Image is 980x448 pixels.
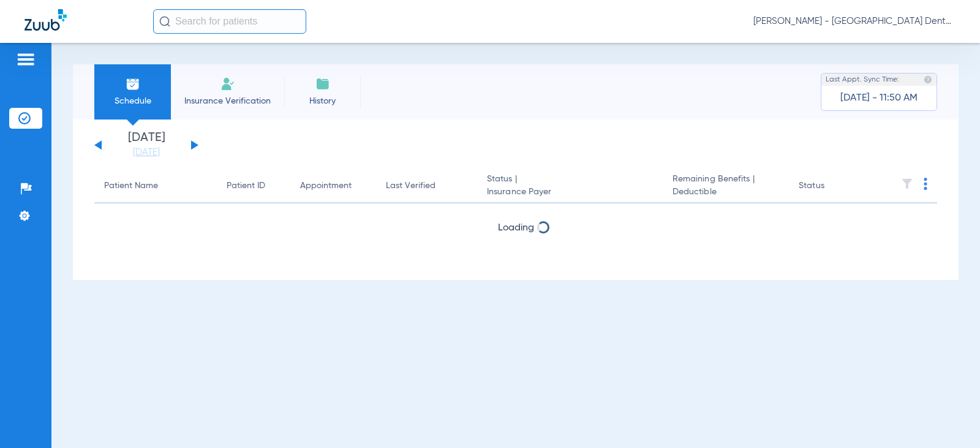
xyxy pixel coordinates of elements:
span: History [293,95,352,107]
span: Loading [498,223,534,233]
span: Last Appt. Sync Time: [826,74,899,86]
img: Zuub Logo [24,9,67,31]
img: Schedule [126,77,140,91]
th: Status | [477,169,663,203]
li: [DATE] [110,132,183,159]
span: [PERSON_NAME] - [GEOGRAPHIC_DATA] Dental Care [753,15,956,28]
img: Manual Insurance Verification [221,77,235,91]
img: last sync help info [924,75,932,84]
span: [DATE] - 11:50 AM [840,92,918,104]
span: Insurance Payer [487,186,653,199]
img: History [315,77,330,91]
a: [DATE] [110,146,183,159]
span: Schedule [104,95,162,107]
div: Patient ID [227,180,281,192]
div: Last Verified [386,180,467,192]
div: Patient ID [227,180,265,192]
img: group-dot-blue.svg [924,178,927,190]
span: Insurance Verification [180,95,275,107]
img: filter.svg [901,178,913,190]
span: Deductible [673,186,779,199]
div: Patient Name [104,180,158,192]
div: Last Verified [386,180,435,192]
img: Search Icon [159,16,170,27]
img: hamburger-icon [16,52,36,67]
th: Remaining Benefits | [663,169,789,203]
div: Patient Name [104,180,207,192]
input: Search for patients [153,9,306,34]
th: Status [789,169,872,203]
div: Appointment [300,180,352,192]
div: Appointment [300,180,366,192]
